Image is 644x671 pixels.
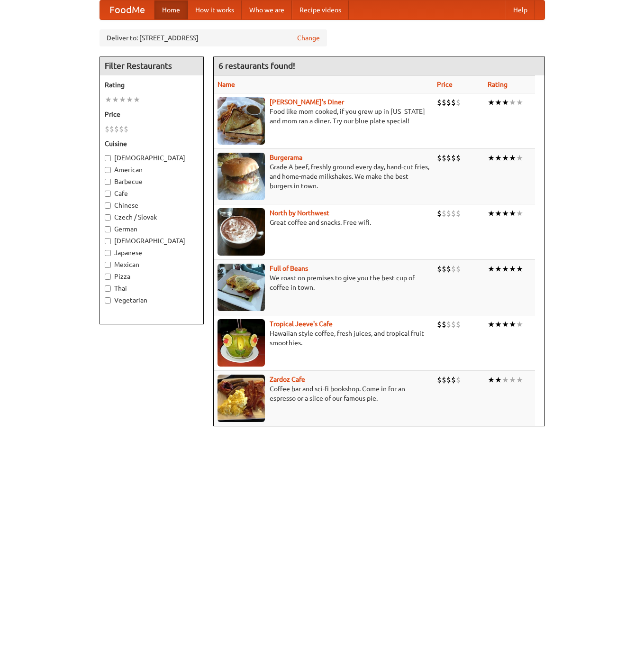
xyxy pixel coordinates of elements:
[218,107,429,126] p: Food like mom cooked, if you grew up in [US_STATE] and mom ran a diner. Try our blue plate special!
[437,97,442,108] li: $
[456,319,461,330] li: $
[105,224,199,234] label: German
[506,0,535,19] a: Help
[105,167,111,173] input: American
[105,94,112,105] li: ★
[218,264,265,311] img: beans.jpg
[112,94,119,105] li: ★
[456,208,461,219] li: $
[488,264,495,274] li: ★
[270,376,305,383] a: Zardoz Cafe
[154,0,188,19] a: Home
[509,375,516,385] li: ★
[105,250,111,256] input: Japanese
[105,124,109,134] li: $
[242,0,292,19] a: Who we are
[451,375,456,385] li: $
[495,208,502,219] li: ★
[100,0,154,19] a: FoodMe
[270,265,308,272] a: Full of Beans
[100,56,203,75] h4: Filter Restaurants
[495,264,502,274] li: ★
[105,153,199,163] label: [DEMOGRAPHIC_DATA]
[495,97,502,108] li: ★
[218,218,429,227] p: Great coffee and snacks. Free wifi.
[446,375,451,385] li: $
[446,319,451,330] li: $
[119,94,126,105] li: ★
[451,208,456,219] li: $
[488,81,508,88] a: Rating
[105,179,111,185] input: Barbecue
[446,153,451,163] li: $
[502,375,509,385] li: ★
[488,319,495,330] li: ★
[456,153,461,163] li: $
[437,264,442,274] li: $
[105,236,199,246] label: [DEMOGRAPHIC_DATA]
[495,375,502,385] li: ★
[105,260,199,269] label: Mexican
[509,208,516,219] li: ★
[451,97,456,108] li: $
[437,81,453,88] a: Price
[516,97,523,108] li: ★
[105,284,199,293] label: Thai
[456,97,461,108] li: $
[488,153,495,163] li: ★
[105,191,111,197] input: Cafe
[100,29,327,46] div: Deliver to: [STREET_ADDRESS]
[218,61,295,70] ng-pluralize: 6 restaurants found!
[270,154,302,161] a: Burgerama
[297,33,320,43] a: Change
[105,189,199,198] label: Cafe
[218,375,265,422] img: zardoz.jpg
[502,97,509,108] li: ★
[442,153,446,163] li: $
[446,97,451,108] li: $
[437,208,442,219] li: $
[488,208,495,219] li: ★
[126,94,133,105] li: ★
[437,375,442,385] li: $
[509,153,516,163] li: ★
[105,274,111,280] input: Pizza
[451,153,456,163] li: $
[437,319,442,330] li: $
[105,262,111,268] input: Mexican
[502,264,509,274] li: ★
[218,81,235,88] a: Name
[105,295,199,305] label: Vegetarian
[442,264,446,274] li: $
[109,124,114,134] li: $
[105,202,111,209] input: Chinese
[442,375,446,385] li: $
[105,165,199,175] label: American
[105,110,199,119] h5: Price
[451,319,456,330] li: $
[105,80,199,90] h5: Rating
[495,319,502,330] li: ★
[105,177,199,186] label: Barbecue
[218,153,265,200] img: burgerama.jpg
[270,320,333,328] a: Tropical Jeeve's Cafe
[270,98,344,106] a: [PERSON_NAME]'s Diner
[516,375,523,385] li: ★
[218,319,265,367] img: jeeves.jpg
[270,209,329,217] a: North by Northwest
[516,208,523,219] li: ★
[105,238,111,244] input: [DEMOGRAPHIC_DATA]
[516,319,523,330] li: ★
[105,214,111,221] input: Czech / Slovak
[442,208,446,219] li: $
[488,97,495,108] li: ★
[105,285,111,292] input: Thai
[446,208,451,219] li: $
[451,264,456,274] li: $
[105,212,199,222] label: Czech / Slovak
[446,264,451,274] li: $
[105,201,199,210] label: Chinese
